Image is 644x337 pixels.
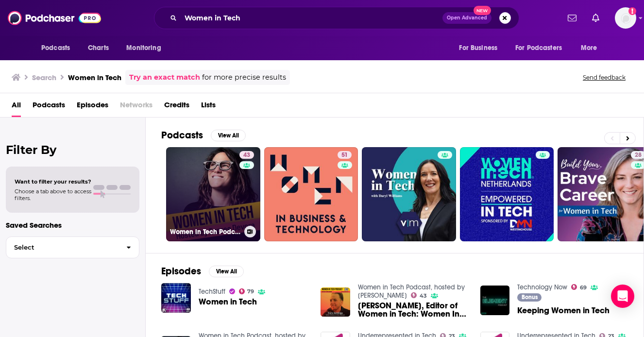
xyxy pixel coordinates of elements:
button: View All [209,266,244,277]
button: open menu [452,39,509,57]
button: open menu [509,39,576,57]
button: View All [211,130,246,141]
button: Send feedback [580,73,628,82]
a: 69 [571,284,587,290]
a: Credits [164,97,189,117]
img: Cory Jennings, Editor of Women in Tech: Women In Tech New York [321,287,350,317]
span: For Podcasters [515,41,562,55]
a: Podcasts [33,97,65,117]
span: More [581,41,597,55]
a: 43 [239,151,254,159]
h2: Podcasts [161,129,203,141]
a: PodcastsView All [161,129,246,141]
h3: Women in Tech [68,73,121,82]
span: Logged in as saraatspark [615,7,636,29]
span: 43 [243,151,250,160]
span: [PERSON_NAME], Editor of Women in Tech: Women In Tech [US_STATE] [358,302,469,318]
a: Charts [82,39,115,57]
h2: Episodes [161,265,201,277]
button: open menu [574,39,610,57]
a: Women in Tech Podcast, hosted by Espree Devora [358,283,465,300]
button: Show profile menu [615,7,636,29]
span: 79 [247,289,254,294]
p: Saved Searches [6,220,139,230]
img: User Profile [615,7,636,29]
div: Search podcasts, credits, & more... [154,7,519,29]
a: 43Women in Tech Podcast, hosted by [PERSON_NAME] [166,147,260,241]
button: open menu [119,39,173,57]
span: 51 [341,151,348,160]
span: Bonus [522,294,538,300]
a: Technology Now [517,283,567,291]
a: Lists [201,97,216,117]
span: New [474,6,491,15]
a: Try an exact match [129,72,200,83]
svg: Add a profile image [628,7,636,15]
span: Monitoring [126,41,161,55]
span: Choose a tab above to access filters. [15,188,91,202]
span: Charts [88,41,109,55]
img: Keeping Women in Tech [480,286,510,315]
a: Cory Jennings, Editor of Women in Tech: Women In Tech New York [358,302,469,318]
a: 51 [338,151,352,159]
button: Select [6,236,139,258]
a: Show notifications dropdown [588,10,603,26]
img: Podchaser - Follow, Share and Rate Podcasts [8,9,101,27]
span: 43 [420,294,427,298]
h3: Search [32,73,56,82]
span: Networks [120,97,153,117]
img: Women in Tech [161,283,191,313]
a: Show notifications dropdown [564,10,580,26]
div: Open Intercom Messenger [611,285,634,308]
a: 51 [264,147,358,241]
span: Want to filter your results? [15,178,91,185]
a: TechStuff [199,287,225,296]
h2: Filter By [6,143,139,157]
a: All [12,97,21,117]
span: for more precise results [202,72,286,83]
span: For Business [459,41,497,55]
a: Keeping Women in Tech [517,306,610,315]
a: 43 [411,292,427,298]
a: EpisodesView All [161,265,244,277]
button: open menu [34,39,83,57]
button: Open AdvancedNew [442,12,491,24]
span: 28 [635,151,642,160]
a: Episodes [77,97,108,117]
span: Open Advanced [447,16,487,20]
a: 79 [239,288,254,294]
input: Search podcasts, credits, & more... [181,10,442,26]
span: 69 [580,286,587,290]
span: Select [6,244,119,251]
span: Podcasts [41,41,70,55]
a: Women in Tech [199,298,257,306]
h3: Women in Tech Podcast, hosted by [PERSON_NAME] [170,228,240,236]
